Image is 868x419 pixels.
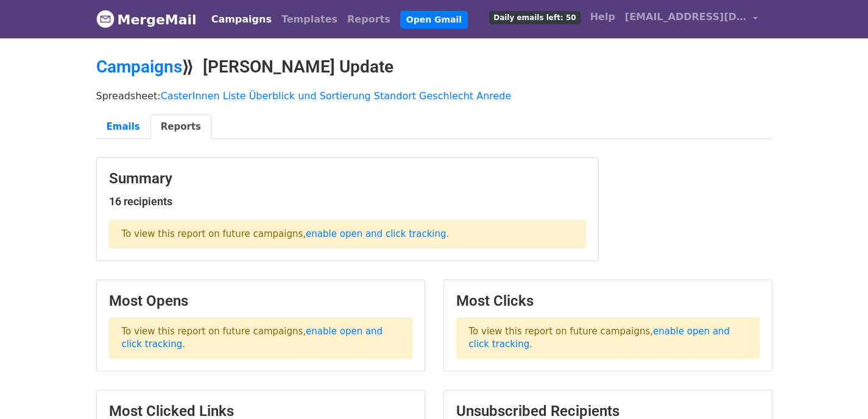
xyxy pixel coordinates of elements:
h5: 16 recipients [109,195,586,208]
a: Help [585,5,620,29]
a: Campaigns [206,7,277,32]
a: Emails [96,114,150,139]
p: To view this report on future campaigns, . [109,317,412,359]
img: MergeMail logo [96,10,115,28]
h2: ⟫ [PERSON_NAME] Update [96,57,772,77]
a: Reports [342,7,395,32]
span: Daily emails left: 50 [489,11,580,24]
a: Daily emails left: 50 [484,5,585,29]
p: Spreadsheet: [96,90,772,102]
p: To view this report on future campaigns, . [109,220,586,248]
a: Reports [150,114,211,139]
a: Campaigns [96,57,182,77]
a: Templates [277,7,342,32]
h3: Most Clicks [456,292,760,310]
span: [EMAIL_ADDRESS][DOMAIN_NAME] [625,10,747,24]
p: To view this report on future campaigns, . [456,317,760,359]
h3: Summary [109,170,586,188]
a: MergeMail [96,7,197,32]
a: CasterInnen Liste Überblick und Sortierung Standort Geschlecht Anrede [161,90,512,102]
a: enable open and click tracking [306,228,446,239]
a: Open Gmail [400,11,468,29]
a: [EMAIL_ADDRESS][DOMAIN_NAME] [620,5,763,33]
h3: Most Opens [109,292,412,310]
